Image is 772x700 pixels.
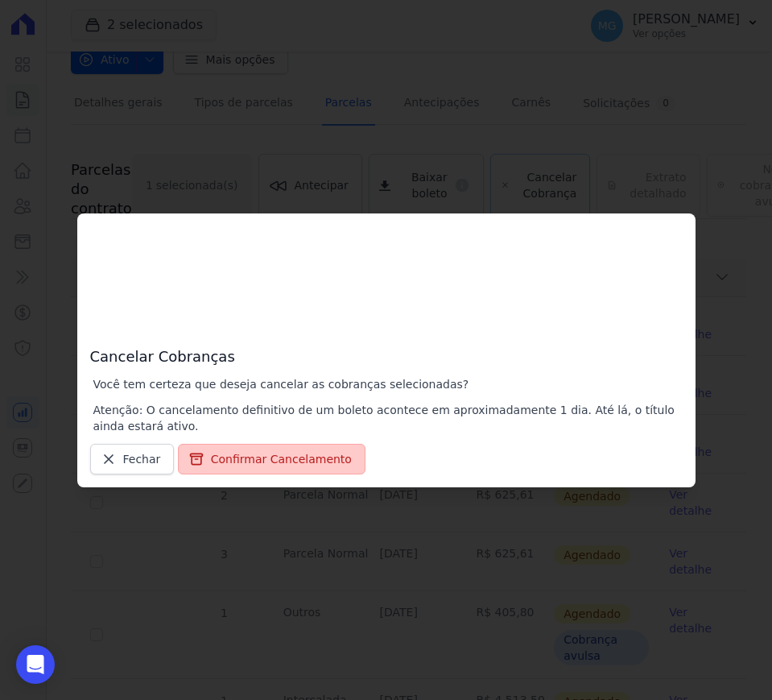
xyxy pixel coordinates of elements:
[16,645,55,684] div: Open Intercom Messenger
[93,402,683,434] p: Atenção: O cancelamento definitivo de um boleto acontece em aproximadamente 1 dia. Até lá, o títu...
[90,444,175,474] a: Fechar
[90,226,683,367] h3: Cancelar Cobranças
[93,376,683,392] p: Você tem certeza que deseja cancelar as cobranças selecionadas?
[123,451,161,467] span: Fechar
[178,444,365,474] button: Confirmar Cancelamento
